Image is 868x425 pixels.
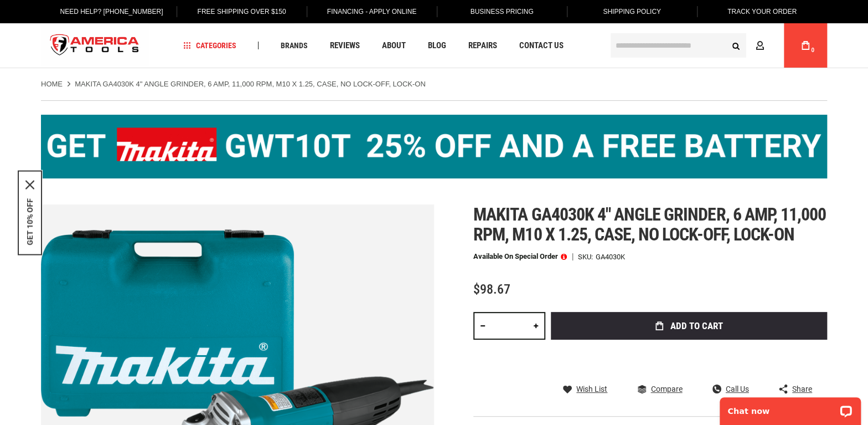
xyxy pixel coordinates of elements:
img: America Tools [41,25,148,66]
span: Brands [281,42,308,49]
span: Share [792,385,812,393]
span: Contact Us [519,42,564,50]
span: Wish List [576,385,607,393]
button: Add to Cart [551,312,827,340]
p: Available on Special Order [473,253,567,260]
a: Reviews [325,38,365,53]
button: GET 10% OFF [25,198,34,245]
button: Search [725,35,746,56]
a: Categories [178,38,241,53]
span: Call Us [726,385,749,393]
div: GA4030K [596,253,625,260]
span: Shipping Policy [603,8,661,16]
a: Wish List [563,384,607,394]
span: About [382,42,406,50]
span: Add to Cart [670,321,723,331]
span: 0 [811,47,814,53]
svg: close icon [25,180,34,189]
a: About [377,38,411,53]
span: $98.67 [473,281,510,297]
span: Makita ga4030k 4" angle grinder, 6 amp, 11,000 rpm, m10 x 1.25, case, no lock-off, lock-on [473,204,826,245]
a: Brands [276,38,313,53]
span: Reviews [330,42,360,50]
iframe: Secure express checkout frame [549,343,829,375]
a: Compare [637,384,682,394]
a: Home [41,79,63,89]
a: 0 [795,23,816,68]
img: BOGO: Buy the Makita® XGT IMpact Wrench (GWT10T), get the BL4040 4ah Battery FREE! [41,115,827,178]
strong: MAKITA GA4030K 4" ANGLE GRINDER, 6 AMP, 11,000 RPM, M10 X 1.25, CASE, NO LOCK-OFF, LOCK-ON [75,80,425,88]
span: Categories [183,42,236,49]
a: store logo [41,25,148,66]
span: Blog [428,42,446,50]
a: Contact Us [514,38,569,53]
iframe: LiveChat chat widget [712,390,868,425]
a: Blog [423,38,451,53]
a: Repairs [463,38,502,53]
a: Call Us [712,384,749,394]
span: Compare [650,385,682,393]
button: Close [25,180,34,189]
span: Repairs [468,42,497,50]
strong: SKU [578,253,596,260]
